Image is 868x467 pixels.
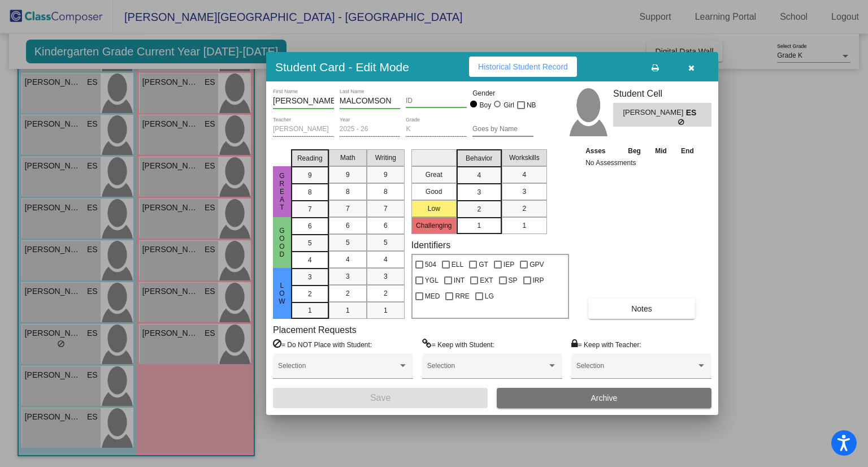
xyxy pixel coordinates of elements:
[340,126,401,133] input: year
[455,289,469,303] span: RRE
[346,187,350,197] span: 8
[308,255,312,265] span: 4
[583,145,620,157] th: Asses
[631,304,652,313] span: Notes
[384,204,388,214] span: 7
[530,258,544,271] span: GPV
[472,126,533,133] input: goes by name
[623,107,685,119] span: [PERSON_NAME]
[384,170,388,180] span: 9
[588,299,695,319] button: Notes
[648,145,674,157] th: Mid
[425,258,436,271] span: 504
[527,98,536,112] span: NB
[477,204,481,214] span: 2
[454,274,465,287] span: INT
[308,170,312,180] span: 9
[346,271,350,282] span: 3
[277,282,287,305] span: Low
[497,388,711,408] button: Archive
[297,153,323,163] span: Reading
[522,220,526,231] span: 1
[346,170,350,180] span: 9
[308,204,312,214] span: 7
[406,126,467,133] input: grade
[411,240,450,250] label: Identifiers
[346,254,350,265] span: 4
[479,100,492,110] div: Boy
[613,88,711,99] h3: Student Cell
[509,153,540,163] span: Workskills
[277,227,287,258] span: Good
[469,57,577,77] button: Historical Student Record
[509,274,518,287] span: SP
[571,339,641,350] label: = Keep with Teacher:
[384,288,388,299] span: 2
[522,187,526,197] span: 3
[273,325,357,335] label: Placement Requests
[346,220,350,231] span: 6
[308,305,312,315] span: 1
[452,258,463,271] span: ELL
[384,305,388,315] span: 1
[503,100,514,110] div: Girl
[308,272,312,282] span: 3
[620,145,648,157] th: Beg
[485,289,494,303] span: LG
[370,393,390,403] span: Save
[478,62,568,71] span: Historical Student Record
[522,204,526,214] span: 2
[308,289,312,299] span: 2
[346,204,350,214] span: 7
[674,145,701,157] th: End
[472,88,533,98] mat-label: Gender
[384,237,388,248] span: 5
[477,220,481,231] span: 1
[346,288,350,299] span: 2
[384,220,388,231] span: 6
[583,157,701,168] td: No Assessments
[273,339,372,350] label: = Do NOT Place with Student:
[477,187,481,197] span: 3
[480,274,493,287] span: EXT
[477,170,481,180] span: 4
[275,60,409,74] h3: Student Card - Edit Mode
[479,258,488,271] span: GT
[273,126,334,133] input: teacher
[384,271,388,282] span: 3
[346,305,350,315] span: 1
[686,107,702,119] span: ES
[466,153,492,163] span: Behavior
[340,153,355,163] span: Math
[425,274,439,287] span: YGL
[522,170,526,180] span: 4
[277,172,287,211] span: Great
[308,187,312,197] span: 8
[308,221,312,231] span: 6
[425,289,440,303] span: MED
[346,237,350,248] span: 5
[591,394,618,403] span: Archive
[533,274,544,287] span: IRP
[308,238,312,248] span: 5
[384,254,388,265] span: 4
[273,388,488,408] button: Save
[375,153,396,163] span: Writing
[384,187,388,197] span: 8
[422,339,494,350] label: = Keep with Student:
[504,258,514,271] span: IEP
